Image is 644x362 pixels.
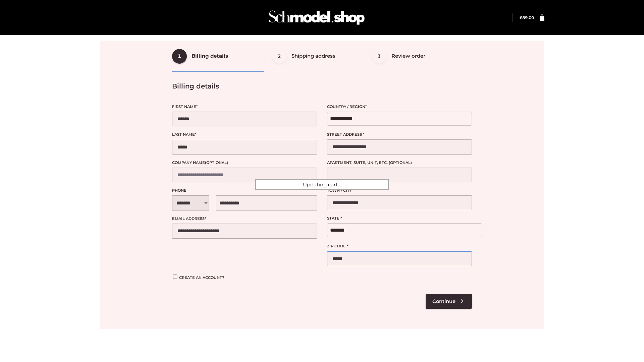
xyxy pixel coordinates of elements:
bdi: 89.00 [520,15,534,20]
div: Updating cart... [255,179,389,190]
img: Schmodel Admin 964 [266,4,367,31]
a: £89.00 [520,15,534,20]
span: £ [520,15,522,20]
